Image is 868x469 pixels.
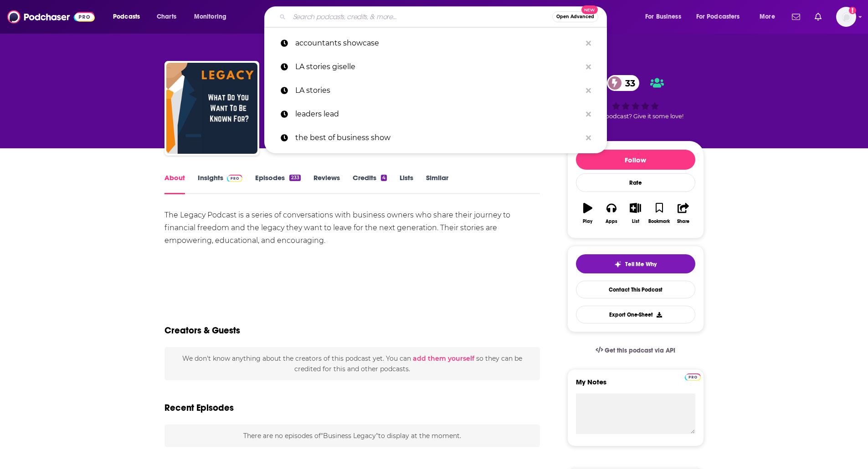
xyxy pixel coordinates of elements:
button: open menu [107,10,152,24]
a: LA stories [264,79,607,102]
button: List [623,197,647,230]
span: Open Advanced [556,15,594,19]
img: tell me why sparkle [614,261,621,268]
span: Charts [157,10,176,23]
div: 33Good podcast? Give it some love! [567,69,704,126]
div: Share [677,219,689,224]
div: 4 [381,175,387,181]
a: Credits4 [353,173,387,194]
span: More [760,10,775,23]
div: Bookmark [648,219,670,224]
a: Show notifications dropdown [788,9,804,25]
button: Open AdvancedNew [552,11,598,22]
img: Business Legacy [166,63,257,154]
button: Share [671,197,695,230]
button: open menu [753,10,786,24]
button: Follow [576,150,695,170]
a: Lists [400,173,413,194]
label: My Notes [576,378,695,393]
div: Apps [606,219,617,224]
button: Apps [600,197,623,230]
a: Contact This Podcast [576,281,695,298]
img: User Profile [836,7,856,27]
button: Bookmark [647,197,671,230]
button: open menu [690,10,753,24]
img: Podchaser Pro [685,373,701,381]
button: Play [576,197,600,230]
a: Reviews [313,173,340,194]
svg: Add a profile image [849,7,856,14]
span: There are no episodes of "Business Legacy" to display at the moment. [243,432,461,440]
div: 233 [289,175,300,181]
p: the best of business show [295,126,581,150]
span: New [581,5,598,14]
img: Podchaser Pro [227,175,243,182]
div: Play [583,219,592,224]
p: leaders lead [295,102,581,126]
span: Logged in as lucyneubeck [836,7,856,27]
span: 33 [616,75,640,91]
div: Rate [576,173,695,192]
a: About [164,173,185,194]
img: Podchaser - Follow, Share and Rate Podcasts [7,8,95,25]
h2: Creators & Guests [164,325,240,336]
button: Export One-Sheet [576,306,695,323]
a: leaders lead [264,102,607,126]
span: For Podcasters [696,10,740,23]
a: LA stories giselle [264,55,607,79]
button: open menu [188,10,238,24]
span: Tell Me Why [625,261,657,268]
span: For Business [645,10,681,23]
h2: Recent Episodes [164,402,234,414]
button: Show profile menu [836,7,856,27]
a: Similar [426,173,448,194]
div: Search podcasts, credits, & more... [273,6,616,27]
span: Monitoring [194,10,226,23]
p: LA stories giselle [295,55,581,79]
a: Charts [151,10,182,24]
span: Good podcast? Give it some love! [588,113,683,120]
a: the best of business show [264,126,607,150]
a: 33 [607,75,640,91]
p: LA stories [295,79,581,102]
a: Pro website [685,372,701,381]
span: Get this podcast via API [605,347,675,354]
button: tell me why sparkleTell Me Why [576,254,695,273]
a: Episodes233 [255,173,300,194]
a: accountants showcase [264,31,607,55]
span: We don't know anything about the creators of this podcast yet . You can so they can be credited f... [182,354,522,373]
input: Search podcasts, credits, & more... [289,10,552,24]
a: Show notifications dropdown [811,9,825,25]
button: add them yourself [413,355,474,362]
div: List [632,219,639,224]
p: accountants showcase [295,31,581,55]
button: open menu [639,10,693,24]
a: InsightsPodchaser Pro [198,173,243,194]
a: Get this podcast via API [588,339,683,362]
div: The Legacy Podcast is a series of conversations with business owners who share their journey to f... [164,209,540,247]
span: Podcasts [113,10,140,23]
